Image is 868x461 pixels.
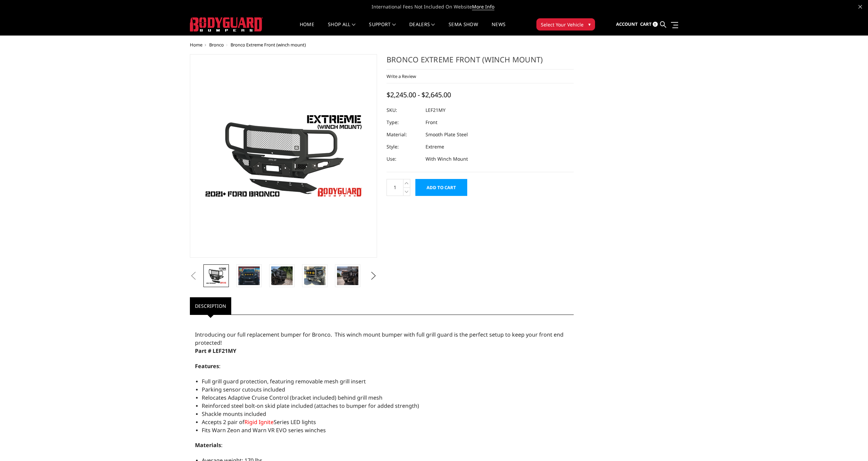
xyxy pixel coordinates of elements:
[190,42,202,48] a: Home
[190,54,377,258] a: Bronco Extreme Front (winch mount)
[426,104,446,116] dd: LEF21MY
[199,108,368,204] img: Bronco Extreme Front (winch mount)
[202,378,366,385] span: Full grill guard protection, featuring removable mesh grill insert
[328,22,355,35] a: shop all
[426,116,437,128] dd: Front
[369,22,396,35] a: Support
[300,22,314,35] a: Home
[190,17,263,32] img: BODYGUARD BUMPERS
[653,22,658,27] span: 0
[426,141,444,153] dd: Extreme
[337,266,358,285] img: Bronco Extreme Front (winch mount)
[415,179,467,196] input: Add to Cart
[202,386,285,393] span: Parking sensor cutouts included
[304,266,325,285] img: Bronco Extreme Front (winch mount)
[202,426,326,434] span: Fits Warn Zeon and Warn VR EVO series winches
[369,271,379,281] button: Next
[231,42,306,48] span: Bronco Extreme Front (winch mount)
[640,21,652,27] span: Cart
[588,21,591,28] span: ▾
[202,418,316,426] span: Accepts 2 pair of Series LED lights
[195,362,219,370] strong: Features
[387,73,416,79] a: Write a Review
[271,266,293,285] img: Bronco Extreme Front (winch mount)
[492,22,506,35] a: News
[195,347,236,355] strong: Part # LEF21MY
[209,42,224,48] a: Bronco
[426,128,468,141] dd: Smooth Plate Steel
[195,331,564,346] span: Introducing our full replacement bumper for Bronco. This winch mount bumper with full grill guard...
[387,141,420,153] dt: Style:
[190,297,231,315] a: Description
[244,418,274,426] a: Rigid Ignite
[387,128,420,141] dt: Material:
[426,153,468,165] dd: With Winch Mount
[387,104,420,116] dt: SKU:
[387,116,420,128] dt: Type:
[541,21,584,28] span: Select Your Vehicle
[387,54,574,69] h1: Bronco Extreme Front (winch mount)
[195,362,220,370] span: :
[202,402,419,409] span: Reinforced steel bolt-on skid plate included (attaches to bumper for added strength)
[205,266,227,285] img: Bronco Extreme Front (winch mount)
[202,394,382,401] span: Relocates Adaptive Cruise Control (bracket included) behind grill mesh
[387,153,420,165] dt: Use:
[221,441,222,449] span: :
[616,15,638,34] a: Account
[238,266,260,285] img: Bronco Extreme Front (winch mount)
[409,22,435,35] a: Dealers
[536,18,595,31] button: Select Your Vehicle
[202,410,266,418] span: Shackle mounts included
[640,15,658,34] a: Cart 0
[472,3,494,10] a: More Info
[387,90,451,99] span: $2,245.00 - $2,645.00
[195,441,221,449] strong: Materials
[449,22,478,35] a: SEMA Show
[616,21,638,27] span: Account
[188,271,198,281] button: Previous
